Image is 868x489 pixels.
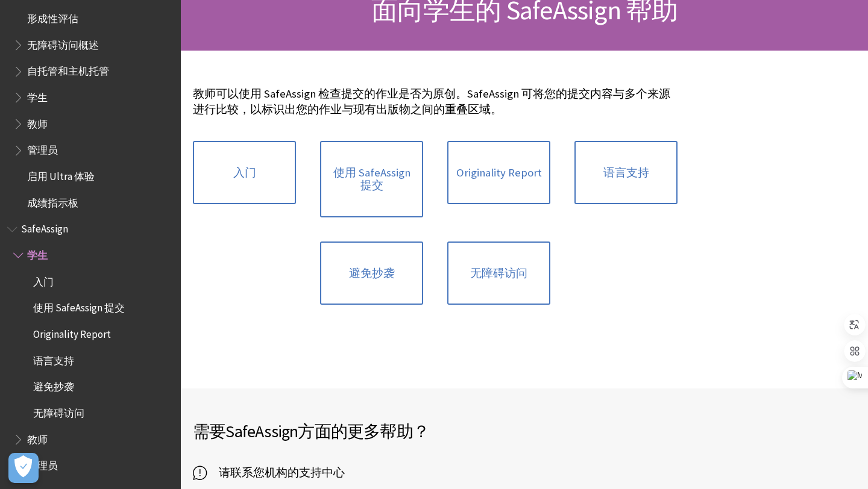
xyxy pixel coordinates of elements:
a: 请联系您机构的支持中心 [193,464,345,482]
span: SafeAssign [225,420,298,442]
nav: Book outline for Blackboard SafeAssign [7,219,174,476]
span: 自托管和主机托管 [27,61,109,78]
span: 管理员 [27,455,58,472]
span: 使用 SafeAssign 提交 [33,298,125,314]
p: 教师可以使用 SafeAssign 检查提交的作业是否为原创。SafeAssign 可将您的提交内容与多个来源进行比较，以标识出您的作业与现有出版物之间的重叠区域。 [193,86,678,117]
a: 无障碍访问 [447,241,550,305]
span: 成绩指示板 [27,193,78,209]
a: 语言支持 [574,141,678,205]
a: 避免抄袭 [320,241,423,305]
span: 学生 [27,87,48,104]
button: Open Preferences [8,453,39,483]
span: 教师 [27,114,48,130]
span: 避免抄袭 [33,377,74,393]
span: 无障碍访问概述 [27,35,99,51]
span: 入门 [33,272,54,288]
span: 管理员 [27,140,58,157]
span: 学生 [27,245,48,261]
a: Originality Report [447,141,550,205]
span: 无障碍访问 [33,403,84,419]
span: 形成性评估 [27,8,78,25]
span: 教师 [27,429,48,446]
a: 入门 [193,141,296,205]
a: 使用 SafeAssign 提交 [320,141,423,217]
span: 启用 Ultra 体验 [27,166,95,182]
h2: 需要 方面的更多帮助？ [193,419,524,444]
span: SafeAssign [21,219,68,235]
span: Originality Report [33,324,111,340]
span: 请联系您机构的支持中心 [207,464,345,482]
span: 语言支持 [33,350,74,367]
